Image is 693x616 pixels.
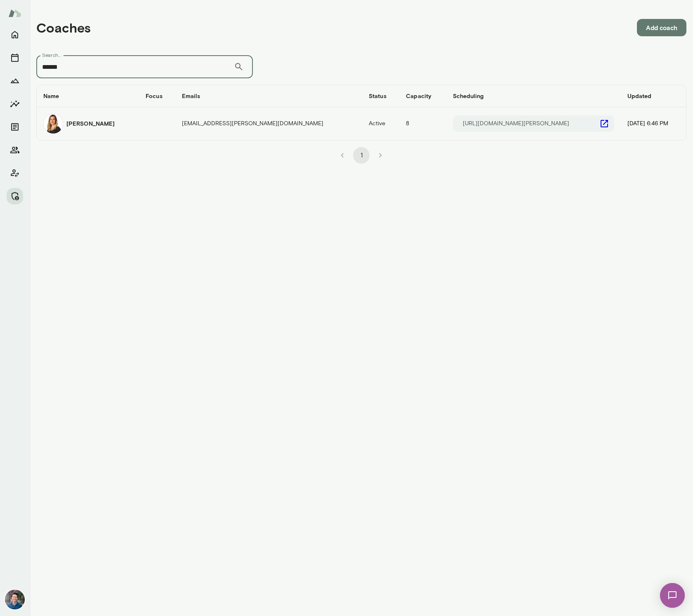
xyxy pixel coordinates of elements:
p: [URL][DOMAIN_NAME][PERSON_NAME] [463,119,569,128]
button: Growth Plan [7,73,23,89]
td: [DATE] 6:46 PM [621,107,686,140]
td: Active [362,107,399,140]
h6: Scheduling [453,92,614,100]
table: coaches table [37,85,686,140]
td: 8 [399,107,446,140]
button: Home [7,26,23,43]
div: pagination [36,141,686,164]
img: Alexis Kavazanjian [43,114,63,134]
h6: Capacity [406,92,439,100]
img: Alex Yu [5,590,25,609]
button: Insights [7,96,23,112]
h6: Emails [182,92,356,100]
button: Add coach [637,19,686,36]
button: Members [7,142,23,158]
button: page 1 [353,147,370,164]
h6: Status [369,92,393,100]
nav: pagination navigation [333,147,390,164]
img: Mento [8,5,21,21]
button: Client app [7,165,23,181]
button: Manage [7,188,23,204]
h6: Name [43,92,132,100]
label: Search... [42,52,61,59]
h6: Updated [627,92,679,100]
h6: Focus [146,92,169,100]
td: [EMAIL_ADDRESS][PERSON_NAME][DOMAIN_NAME] [175,107,362,140]
button: Sessions [7,49,23,66]
button: Documents [7,119,23,135]
h4: Coaches [36,20,91,35]
h6: [PERSON_NAME] [66,119,115,128]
